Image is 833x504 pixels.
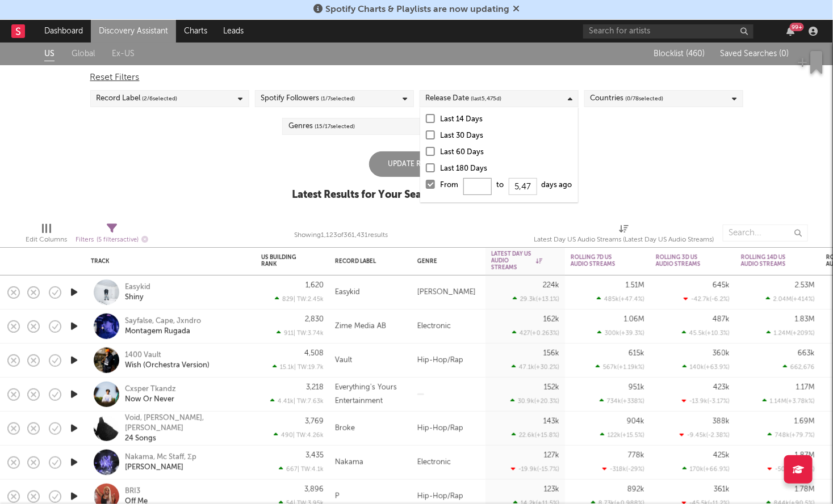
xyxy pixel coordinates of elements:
div: 951k [629,384,644,391]
div: 152k [544,384,559,391]
div: Update Results [369,151,464,177]
a: Cxsper Tkandz [125,384,176,395]
a: Void, [PERSON_NAME], [PERSON_NAME] [125,413,247,434]
div: 748k ( +79.7 % ) [768,431,815,439]
div: 1.17M [796,384,815,391]
input: Search... [723,225,808,242]
div: 22.6k ( +15.8 % ) [512,431,559,439]
a: Sayfalse, Cape, Jxndro [125,316,201,327]
div: 143k [543,418,559,425]
span: ( 460 ) [687,50,705,58]
div: Electronic [412,446,485,480]
div: Last 180 Days [441,162,572,176]
span: Blocklist [654,50,705,58]
div: 1.83M [795,316,815,323]
div: 1.24M ( +209 % ) [767,329,815,337]
div: 778k [628,452,644,459]
div: Latest Results for Your Search ' US: Fastest Growers ' [292,188,541,202]
div: 361k [714,486,730,493]
div: 15.1k | TW: 19.7k [261,363,324,371]
div: 123k [544,486,559,493]
input: Fromto days ago [463,178,492,195]
a: 24 Songs [125,434,156,444]
div: 829 | TW: 2.45k [261,295,324,303]
a: Now Or Never [125,395,174,405]
div: -318k ( -29 % ) [602,465,644,473]
div: 162k [543,316,559,323]
div: Genres [288,120,355,133]
div: 4.41k | TW: 7.63k [261,397,324,405]
span: ( 0 / 78 selected) [626,92,664,105]
div: 388k [713,418,730,425]
span: ( 2 / 6 selected) [143,92,178,105]
div: Last 14 Days [441,113,572,126]
div: Filters [76,233,148,247]
div: 300k ( +39.3 % ) [597,329,644,337]
div: 615k [629,350,644,357]
div: 567k ( +1.19k % ) [596,363,644,371]
a: Leads [215,20,252,43]
div: 170k ( +66.9 % ) [683,465,730,473]
div: Zime Media AB [335,320,386,333]
a: Shiny [125,293,144,303]
div: 2,830 [305,316,324,323]
a: Wish (Orchestra Version) [125,361,210,371]
div: 2.04M ( +414 % ) [766,295,815,303]
div: Electronic [412,310,485,344]
div: Showing 1,123 of 361,431 results [294,228,388,242]
div: BRI3 [125,486,140,497]
div: Genre [417,258,474,265]
div: Everything's Yours Entertainment [335,381,406,408]
div: 423k [713,384,730,391]
span: Saved Searches [721,50,789,58]
div: 4,508 [304,350,324,357]
div: 99 + [790,23,804,31]
div: Track [91,258,244,265]
span: ( 15 / 17 selected) [315,120,355,133]
span: Spotify Charts & Playlists are now updating [325,5,509,14]
div: -42.7k ( -6.2 % ) [684,295,730,303]
div: 30.9k ( +20.3 % ) [510,397,559,405]
span: (last 5,475 d) [471,92,502,105]
div: Rolling 7D US Audio Streams [571,254,627,268]
a: US [44,47,55,61]
div: Record Label [335,258,389,265]
div: Record Label [97,92,178,105]
div: Release Date [426,92,502,105]
div: [PERSON_NAME] [125,463,183,473]
a: Charts [176,20,215,43]
span: Dismiss [513,5,520,14]
div: 485k ( +47.4 % ) [597,295,644,303]
div: 734k ( +338 % ) [600,397,644,405]
div: Reset Filters [90,71,743,84]
div: -19.9k ( -15.7 % ) [511,465,559,473]
div: 663k [798,350,815,357]
div: 1.51M [626,282,644,289]
div: 911 | TW: 3.74k [261,329,324,337]
span: ( 5 filters active) [97,237,139,243]
div: 667 | TW: 4.1k [261,465,324,473]
div: 1.06M [624,316,644,323]
div: Broke [335,422,355,435]
a: Nakama, Mc Staff, Σp [125,452,196,463]
div: -13.9k ( -3.17 % ) [682,397,730,405]
div: Hip-Hop/Rap [412,412,485,446]
div: 427 ( +0.263 % ) [512,329,559,337]
div: 122k ( +15.5 % ) [600,431,644,439]
div: Showing 1,123 of 361,431 results [294,219,388,252]
a: Discovery Assistant [91,20,176,43]
a: Montagem Rugada [125,327,190,337]
div: 490 | TW: 4.26k [261,431,324,439]
a: Dashboard [36,20,91,43]
div: 645k [713,282,730,289]
div: Filters(5 filters active) [76,219,148,252]
div: 127k [544,452,559,459]
div: 1.14M ( +3.78k % ) [763,397,815,405]
div: Rolling 14D US Audio Streams [741,254,798,268]
div: 1.78M [795,486,815,493]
